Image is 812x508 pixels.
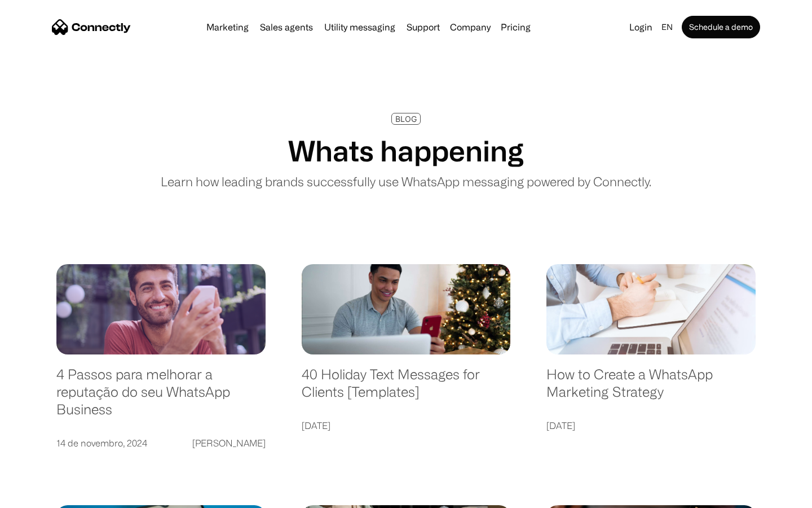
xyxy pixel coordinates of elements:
div: Company [450,19,491,35]
div: [DATE] [546,418,575,433]
div: en [661,19,673,35]
a: Login [625,19,657,35]
a: 4 Passos para melhorar a reputação do seu WhatsApp Business [56,366,266,429]
div: [PERSON_NAME] [192,435,266,451]
p: Learn how leading brands successfully use WhatsApp messaging powered by Connectly. [161,172,651,191]
aside: Language selected: English [11,488,68,504]
a: Support [402,23,444,32]
div: BLOG [395,115,417,123]
div: [DATE] [302,418,330,433]
ul: Language list [23,488,68,504]
a: Sales agents [255,23,317,32]
div: 14 de novembro, 2024 [56,435,147,451]
a: 40 Holiday Text Messages for Clients [Templates] [302,366,511,411]
a: Pricing [496,23,535,32]
a: Marketing [202,23,253,32]
a: How to Create a WhatsApp Marketing Strategy [546,366,756,411]
a: Schedule a demo [682,16,760,38]
a: Utility messaging [320,23,400,32]
h1: Whats happening [288,134,524,168]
